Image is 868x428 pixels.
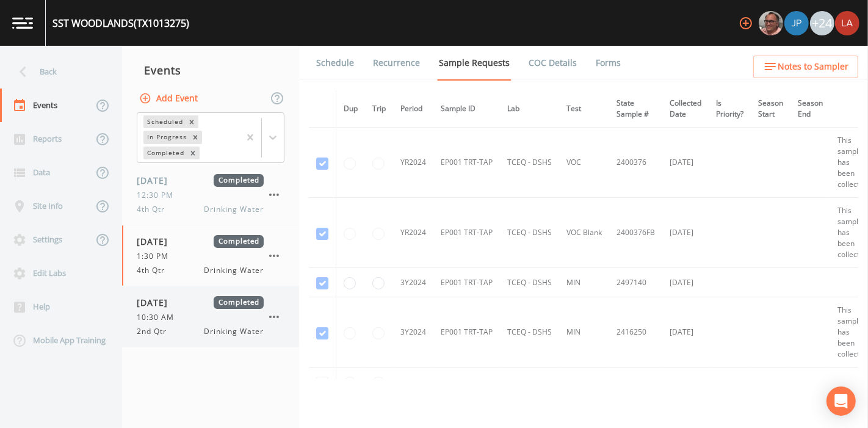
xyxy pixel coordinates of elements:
span: [DATE] [137,235,176,248]
td: MIN [559,297,609,368]
div: Scheduled [143,115,185,128]
a: Sample Requests [437,46,512,81]
td: LCRA TCEQ [500,368,559,397]
span: [DATE] [137,296,176,309]
img: 41241ef155101aa6d92a04480b0d0000 [784,11,809,35]
div: Joshua gere Paul [784,11,809,35]
div: Events [122,55,299,85]
span: Drinking Water [204,326,264,337]
th: Lab [500,90,559,128]
th: Season Start [751,90,790,128]
td: 3Y2024 [393,297,433,368]
img: logo [12,17,33,29]
td: TCEQ - DSHS [500,268,559,297]
td: [DATE] [662,297,709,368]
td: EP001 TRT-TAP [433,268,500,297]
td: 2497140 [609,268,662,297]
a: [DATE]Completed10:30 AM2nd QtrDrinking Water [122,286,299,347]
span: Drinking Water [204,204,264,215]
div: +24 [810,11,834,35]
div: Completed [143,147,186,159]
td: EP001 TRT-TAP [433,198,500,268]
th: Dup [336,90,366,128]
td: 3Y2024 [393,268,433,297]
a: Forms [594,46,623,80]
td: 2416250 [609,297,662,368]
td: TCEQ - DSHS [500,198,559,268]
td: [DATE] [662,268,709,297]
a: [DATE]Completed12:30 PM4th QtrDrinking Water [122,164,299,225]
th: State Sample # [609,90,662,128]
a: [DATE]Completed1:30 PM4th QtrDrinking Water [122,225,299,286]
span: Drinking Water [204,265,264,276]
th: Trip [365,90,393,128]
td: [DATE] [662,198,709,268]
div: Mike Franklin [758,11,784,35]
span: Completed [214,174,264,187]
td: EP001 TRT-TAP [433,297,500,368]
td: TCEQ - DSHS [500,297,559,368]
span: 12:30 PM [137,190,181,201]
img: e2d790fa78825a4bb76dcb6ab311d44c [759,11,783,35]
div: Remove In Progress [189,131,202,143]
th: Period [393,90,433,128]
button: Notes to Sampler [753,56,858,78]
td: YR2024 [393,198,433,268]
td: YR2024 [393,128,433,198]
span: Notes to Sampler [778,59,848,74]
td: EP001 TRT-TAP [433,368,500,397]
th: Sample ID [433,90,500,128]
td: 2400376FB [609,198,662,268]
td: VOC Blank [559,198,609,268]
td: EP001 TRT-TAP [433,128,500,198]
td: 2581874 [609,368,662,397]
span: 4th Qtr [137,204,172,215]
div: Remove Scheduled [185,115,198,128]
th: Season End [790,90,830,128]
td: 533 [559,368,609,397]
th: Collected Date [662,90,709,128]
div: Open Intercom Messenger [826,386,856,416]
span: 4th Qtr [137,265,172,276]
span: Completed [214,235,264,248]
button: Add Event [137,87,203,110]
span: [DATE] [137,174,176,187]
a: COC Details [527,46,579,80]
span: Completed [214,296,264,309]
td: YR2025 [393,368,433,397]
th: Test [559,90,609,128]
td: 2400376 [609,128,662,198]
a: Recurrence [371,46,422,80]
span: 10:30 AM [137,312,181,323]
td: MIN [559,268,609,297]
a: Schedule [314,46,356,80]
td: VOC [559,128,609,198]
div: Remove Completed [186,147,200,159]
td: [DATE] [662,128,709,198]
img: cf6e799eed601856facf0d2563d1856d [835,11,859,35]
th: Is Priority? [709,90,751,128]
span: 1:30 PM [137,251,176,262]
span: 2nd Qtr [137,326,174,337]
td: TCEQ - DSHS [500,128,559,198]
div: In Progress [143,131,189,143]
div: SST WOODLANDS (TX1013275) [52,16,189,31]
